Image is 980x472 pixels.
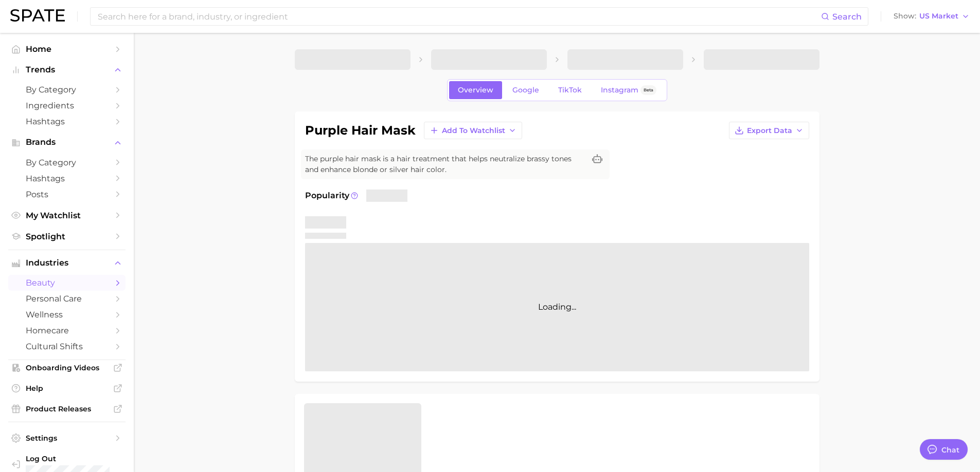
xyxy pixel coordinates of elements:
[894,13,916,19] span: Show
[8,186,126,202] a: Posts
[26,310,108,319] span: wellness
[305,243,809,371] div: Loading...
[26,44,108,54] span: Home
[8,41,126,57] a: Home
[504,81,548,99] a: Google
[8,323,126,338] a: homecare
[8,381,126,396] a: Help
[26,454,117,463] span: Log Out
[8,171,126,186] a: Hashtags
[558,86,582,95] span: TikTok
[26,101,108,110] span: Ingredients
[26,342,108,351] span: cultural shifts
[305,190,349,202] span: Popularity
[8,430,126,446] a: Settings
[8,98,126,114] a: Ingredients
[8,229,126,244] a: Spotlight
[26,326,108,335] span: homecare
[10,9,65,22] img: SPATE
[549,81,591,99] a: TikTok
[729,122,809,139] button: Export Data
[442,126,505,135] span: Add to Watchlist
[26,138,108,147] span: Brands
[26,433,108,443] span: Settings
[8,155,126,171] a: by Category
[8,338,126,354] a: cultural shifts
[26,258,108,268] span: Industries
[8,82,126,98] a: by Category
[26,174,108,183] span: Hashtags
[449,81,502,99] a: Overview
[26,158,108,167] span: by Category
[26,363,108,372] span: Onboarding Videos
[26,211,108,220] span: My Watchlist
[26,232,108,241] span: Spotlight
[644,86,653,95] span: Beta
[747,126,792,135] span: Export Data
[8,62,126,78] button: Trends
[512,86,539,95] span: Google
[8,114,126,129] a: Hashtags
[8,207,126,223] a: My Watchlist
[305,124,416,137] h1: purple hair mask
[601,86,638,95] span: Instagram
[26,384,108,393] span: Help
[26,294,108,304] span: personal care
[8,255,126,271] button: Industries
[8,401,126,417] a: Product Releases
[8,275,126,291] a: beauty
[891,10,972,23] button: ShowUS Market
[8,291,126,307] a: personal care
[26,85,108,95] span: by Category
[97,8,821,25] input: Search here for a brand, industry, or ingredient
[26,278,108,288] span: beauty
[458,86,493,95] span: Overview
[26,65,108,74] span: Trends
[919,13,958,19] span: US Market
[8,135,126,150] button: Brands
[8,360,126,375] a: Onboarding Videos
[26,404,108,413] span: Product Releases
[424,122,522,139] button: Add to Watchlist
[8,307,126,323] a: wellness
[305,154,585,175] span: The purple hair mask is a hair treatment that helps neutralize brassy tones and enhance blonde or...
[26,190,108,199] span: Posts
[26,117,108,126] span: Hashtags
[592,81,665,99] a: InstagramBeta
[832,12,862,22] span: Search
